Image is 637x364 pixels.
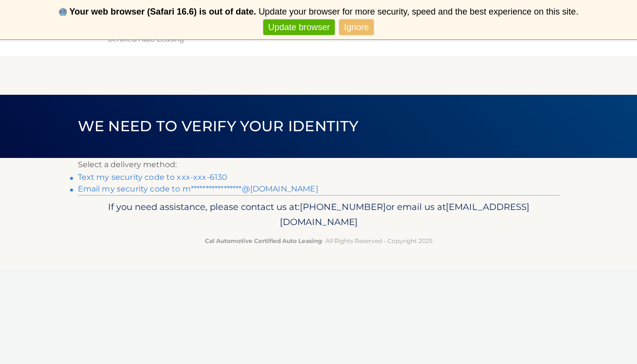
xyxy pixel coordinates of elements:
span: We need to verify your identity [78,117,359,135]
span: Update your browser for more security, speed and the best experience on this site. [258,7,578,17]
b: Your web browser (Safari 16.6) is out of date. [70,7,256,17]
strong: Cal Automotive Certified Auto Leasing [205,237,322,244]
a: Ignore [339,19,374,35]
a: Text my security code to xxx-xxx-6130 [78,173,228,182]
a: Update browser [263,19,335,35]
span: [PHONE_NUMBER] [300,201,386,212]
p: If you need assistance, please contact us at: or email us at [84,199,553,230]
p: - All Rights Reserved - Copyright 2025 [84,236,553,246]
p: Select a delivery method: [78,158,560,172]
